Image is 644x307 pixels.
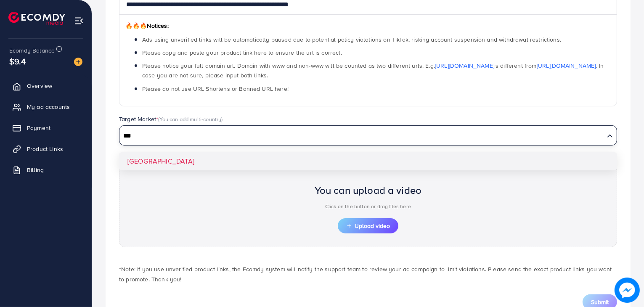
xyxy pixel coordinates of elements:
[346,223,390,229] span: Upload video
[142,48,342,57] span: Please copy and paste your product link here to ensure the url is correct.
[9,46,55,55] span: Ecomdy Balance
[6,161,85,178] a: Billing
[120,130,604,143] input: Search for option
[27,124,50,132] span: Payment
[27,82,52,90] span: Overview
[142,35,561,44] span: Ads using unverified links will be automatically paused due to potential policy violations on Tik...
[119,264,617,284] p: *Note: If you use unverified product links, the Ecomdy system will notify the support team to rev...
[6,140,85,157] a: Product Links
[6,77,85,94] a: Overview
[142,85,289,93] span: Please do not use URL Shortens or Banned URL here!
[27,145,63,153] span: Product Links
[315,184,422,196] h2: You can upload a video
[27,103,70,111] span: My ad accounts
[615,278,640,303] img: image
[435,61,494,70] a: [URL][DOMAIN_NAME]
[119,152,617,170] li: [GEOGRAPHIC_DATA]
[119,125,617,146] div: Search for option
[6,119,85,136] a: Payment
[591,298,609,306] span: Submit
[6,98,85,115] a: My ad accounts
[8,12,65,25] img: logo
[119,115,223,123] label: Target Market
[125,21,147,30] span: 🔥🔥🔥
[125,21,169,30] span: Notices:
[74,16,84,26] img: menu
[27,166,44,174] span: Billing
[74,58,82,66] img: image
[315,201,422,212] p: Click on the button or drag files here
[338,218,398,233] button: Upload video
[142,61,604,79] span: Please notice your full domain url. Domain with www and non-www will be counted as two different ...
[537,61,596,70] a: [URL][DOMAIN_NAME]
[9,55,26,67] span: $9.4
[158,115,223,123] span: (You can add multi-country)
